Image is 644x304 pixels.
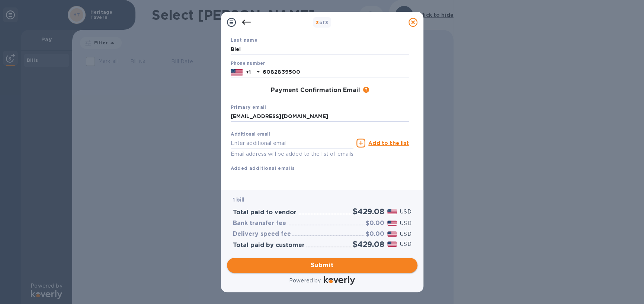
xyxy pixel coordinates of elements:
input: Enter additional email [231,137,354,149]
h3: $0.00 [366,231,384,238]
img: USD [387,209,397,214]
button: Submit [227,258,417,273]
h2: $429.08 [353,207,384,216]
u: Add to the list [368,140,409,146]
span: 3 [316,20,319,25]
img: USD [387,241,397,247]
p: USD [400,230,411,238]
input: Enter your primary name [231,111,409,122]
h3: Payment Confirmation Email [271,87,360,94]
h2: $429.08 [353,240,384,249]
img: US [231,68,243,76]
img: USD [387,221,397,226]
p: Powered by [289,277,321,285]
h3: Delivery speed fee [233,231,291,238]
h3: Total paid to vendor [233,209,297,216]
input: Enter your phone number [263,67,409,78]
b: Last name [231,37,258,43]
h3: Total paid by customer [233,242,305,249]
p: USD [400,208,411,216]
label: Phone number [231,61,265,66]
p: Email address will be added to the list of emails [231,150,354,158]
p: USD [400,219,411,227]
label: Additional email [231,132,270,137]
input: Enter your last name [231,44,409,55]
span: Submit [233,261,411,270]
img: Logo [324,276,355,285]
b: Added additional emails [231,165,295,171]
p: +1 [246,69,251,76]
h3: Bank transfer fee [233,220,286,227]
h3: $0.00 [366,220,384,227]
img: USD [387,231,397,237]
b: of 3 [316,20,328,25]
b: Primary email [231,104,266,110]
b: 1 bill [233,197,245,203]
p: USD [400,240,411,248]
